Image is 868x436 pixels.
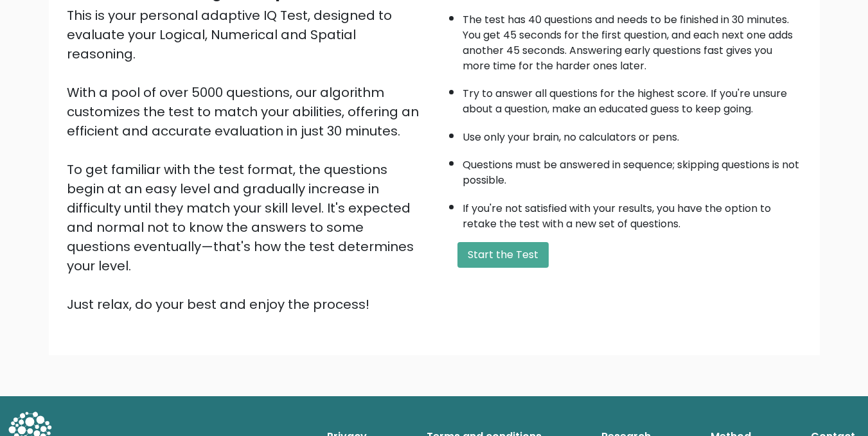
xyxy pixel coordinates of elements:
li: If you're not satisfied with your results, you have the option to retake the test with a new set ... [463,195,802,232]
div: This is your personal adaptive IQ Test, designed to evaluate your Logical, Numerical and Spatial ... [67,6,427,314]
li: The test has 40 questions and needs to be finished in 30 minutes. You get 45 seconds for the firs... [463,6,802,74]
li: Use only your brain, no calculators or pens. [463,123,802,145]
li: Questions must be answered in sequence; skipping questions is not possible. [463,151,802,188]
li: Try to answer all questions for the highest score. If you're unsure about a question, make an edu... [463,80,802,117]
button: Start the Test [457,242,549,268]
